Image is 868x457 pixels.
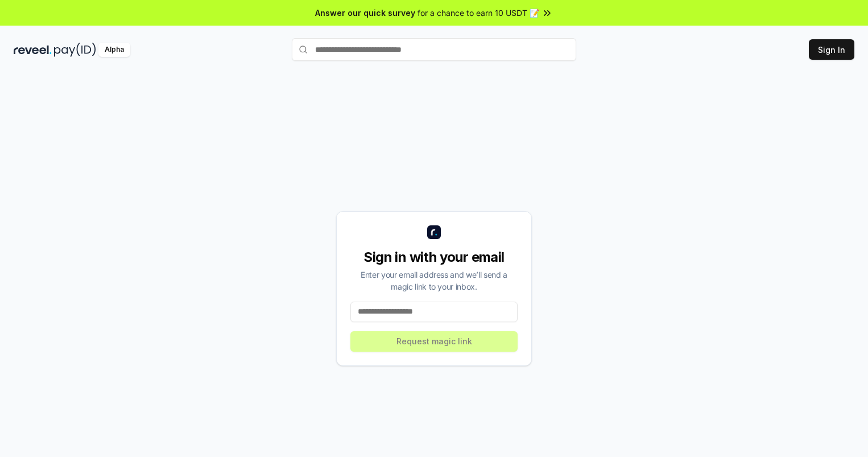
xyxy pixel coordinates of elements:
button: Sign In [809,39,854,60]
img: logo_small [427,225,441,239]
div: Sign in with your email [350,248,518,266]
span: for a chance to earn 10 USDT 📝 [418,7,539,19]
div: Alpha [98,43,130,57]
span: Answer our quick survey [315,7,415,19]
img: pay_id [54,43,96,57]
img: reveel_dark [14,43,52,57]
div: Enter your email address and we’ll send a magic link to your inbox. [350,269,518,293]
